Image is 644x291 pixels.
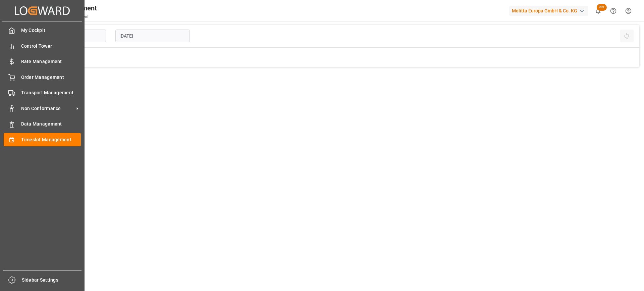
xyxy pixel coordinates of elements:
[115,30,190,42] input: DD-MM-YYYY
[509,6,588,16] div: Melitta Europa GmbH & Co. KG
[606,3,621,18] button: Help Center
[4,133,81,146] a: Timeslot Management
[4,117,81,131] a: Data Management
[597,4,607,11] span: 99+
[4,55,81,68] a: Rate Management
[22,277,82,284] span: Sidebar Settings
[21,136,81,143] span: Timeslot Management
[21,43,81,50] span: Control Tower
[591,3,606,18] button: show 100 new notifications
[509,4,591,17] button: Melitta Europa GmbH & Co. KG
[4,39,81,52] a: Control Tower
[21,27,81,34] span: My Cockpit
[21,74,81,81] span: Order Management
[21,89,81,96] span: Transport Management
[4,24,81,37] a: My Cockpit
[4,70,81,84] a: Order Management
[4,86,81,99] a: Transport Management
[21,58,81,65] span: Rate Management
[21,120,81,128] span: Data Management
[21,105,74,112] span: Non Conformance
